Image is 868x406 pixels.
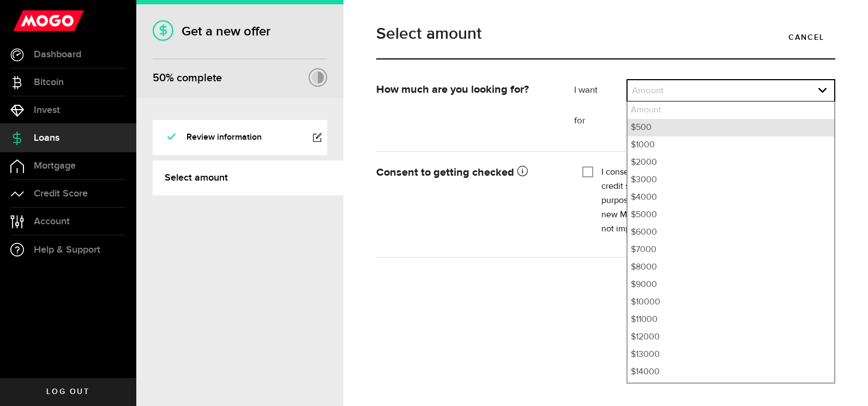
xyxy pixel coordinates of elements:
[153,120,327,155] a: Review information
[628,171,834,189] li: $3000
[34,161,76,171] span: Mortgage
[628,276,834,294] li: $9000
[9,4,41,37] button: Open LiveChat chat widget
[153,23,327,39] h1: Get a new offer
[628,206,834,224] li: $5000
[628,80,834,101] a: expand select
[376,26,835,42] h1: Select amount
[777,26,835,49] a: Cancel
[376,167,528,178] strong: Consent to getting checked
[601,165,827,236] label: I consent to Mogo using my personal information to get a credit score or report from a credit rep...
[34,189,88,199] span: Credit Score
[34,217,70,226] span: Account
[34,133,59,143] span: Loans
[628,189,834,206] li: $4000
[628,119,834,136] li: $500
[34,77,64,87] span: Bitcoin
[153,71,166,85] span: 50
[628,346,834,363] li: $13000
[574,115,626,128] label: for
[46,388,89,396] span: Log out
[628,241,834,259] li: $7000
[628,311,834,329] li: $11000
[628,136,834,154] li: $1000
[34,105,60,115] span: Invest
[628,294,834,311] li: $10000
[582,165,593,176] input: I consent to Mogo using my personal information to get a credit score or report from a credit rep...
[153,68,222,88] div: % complete
[628,363,834,381] li: $14000
[34,245,100,255] span: Help & Support
[376,84,529,95] strong: How much are you looking for?
[628,154,834,171] li: $2000
[628,224,834,241] li: $6000
[628,259,834,276] li: $8000
[628,101,834,119] li: Amount
[34,50,81,59] span: Dashboard
[628,329,834,346] li: $12000
[574,84,626,97] label: I want
[153,160,343,195] a: Select amount
[628,381,834,398] li: $15000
